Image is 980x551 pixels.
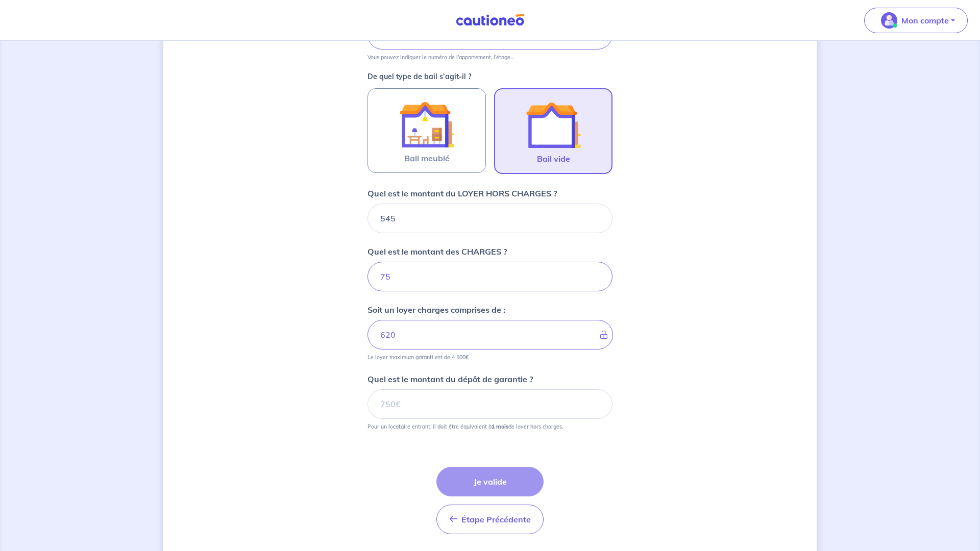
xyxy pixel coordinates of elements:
button: Étape Précédente [436,505,544,534]
p: Quel est le montant du LOYER HORS CHARGES ? [367,187,557,199]
img: illu_furnished_lease.svg [399,97,454,152]
button: illu_account_valid_menu.svgMon compte [864,8,968,33]
p: Quel est le montant du dépôt de garantie ? [367,373,533,385]
span: Bail vide [537,153,570,165]
strong: 1 mois [492,423,508,430]
span: Étape Précédente [461,514,531,524]
span: Bail meublé [404,152,450,164]
p: Quel est le montant des CHARGES ? [367,245,507,258]
p: De quel type de bail s’agit-il ? [367,73,612,80]
input: 750€ [367,204,612,233]
img: Cautioneo [452,14,528,27]
input: 750€ [367,389,612,419]
img: illu_empty_lease.svg [526,97,581,153]
p: Pour un locataire entrant, il doit être équivalent à de loyer hors charges. [367,423,563,430]
input: 80 € [367,262,612,291]
p: Vous pouvez indiquer le numéro de l’appartement, l’étage... [367,54,513,61]
p: Soit un loyer charges comprises de : [367,304,505,316]
p: Le loyer maximum garanti est de 4 500€ [367,354,469,361]
input: - € [367,320,613,349]
img: illu_account_valid_menu.svg [881,12,897,29]
p: Mon compte [901,14,949,27]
